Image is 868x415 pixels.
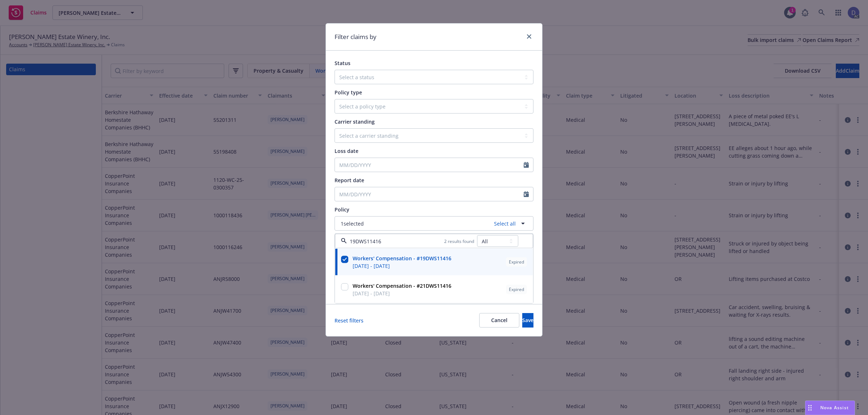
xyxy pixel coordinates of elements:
[509,286,524,293] span: Expired
[444,238,474,244] span: 2 results found
[525,32,533,41] a: close
[353,255,451,262] strong: Workers' Compensation - #19DWS11416
[335,89,362,96] span: Policy type
[524,191,529,197] svg: Calendar
[335,177,364,184] span: Report date
[805,401,855,415] button: Nova Assist
[335,32,376,42] h1: Filter claims by
[805,401,814,415] div: Drag to move
[353,262,451,270] span: [DATE] - [DATE]
[353,290,451,297] span: [DATE] - [DATE]
[335,187,524,201] input: MM/DD/YYYY
[604,257,698,265] span: -
[545,245,644,253] span: [DATE] - [DATE]
[335,216,533,231] button: 1selectedSelect all
[680,242,695,248] span: Expired
[335,147,358,154] span: Loss date
[545,238,644,245] strong: Workers' Compensation - #19DWS11416
[522,313,533,328] button: Save
[491,220,516,227] a: Select all
[491,317,507,324] span: Cancel
[524,162,529,168] svg: Calendar
[604,268,698,275] span: Workers' Compensation
[479,313,519,328] button: Cancel
[604,278,698,286] span: CopperPoint Insurance Companies
[551,278,568,286] span: Carrier
[522,317,533,324] span: Save
[335,60,350,67] span: Status
[551,268,593,275] span: Lines of coverage
[341,220,364,227] span: 1 selected
[347,237,444,245] input: Filter by keyword
[551,257,599,265] span: Policy display name
[820,405,849,411] span: Nova Assist
[335,118,375,125] span: Carrier standing
[353,282,451,289] strong: Workers' Compensation - #21DWS11416
[509,259,524,265] span: Expired
[335,158,524,172] input: MM/DD/YYYY
[335,317,363,324] a: Reset filters
[335,206,349,213] span: Policy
